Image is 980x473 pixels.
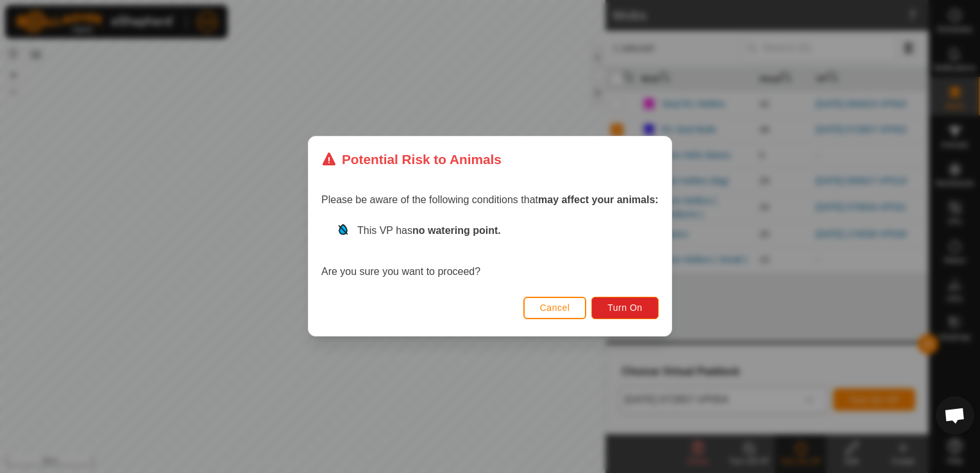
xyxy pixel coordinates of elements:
[540,303,570,313] span: Cancel
[321,224,659,280] div: Are you sure you want to proceed?
[608,303,643,313] span: Turn On
[936,396,974,435] div: Open chat
[412,226,501,236] strong: no watering point.
[357,226,501,236] span: This VP has
[592,297,659,319] button: Turn On
[321,195,659,206] span: Please be aware of the following conditions that
[321,149,502,169] div: Potential Risk to Animals
[523,297,587,319] button: Cancel
[538,195,659,206] strong: may affect your animals:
